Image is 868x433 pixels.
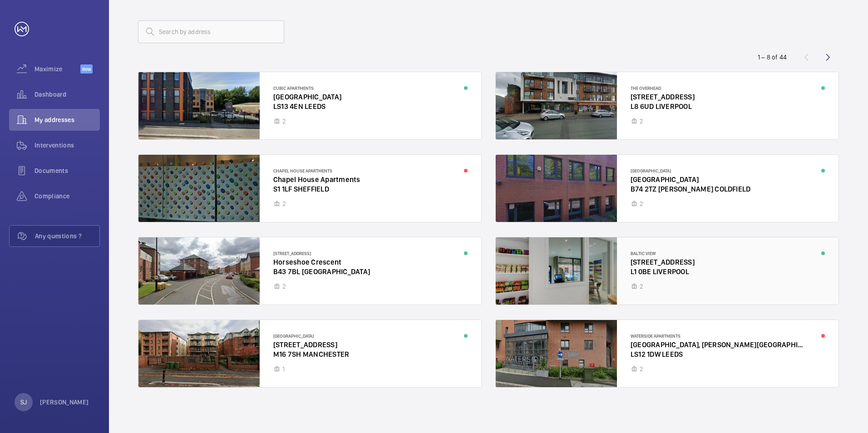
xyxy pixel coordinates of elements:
[35,64,80,74] span: Maximize
[80,64,93,74] span: Beta
[35,166,100,175] span: Documents
[35,115,100,124] span: My addresses
[20,398,27,407] p: SJ
[35,90,100,99] span: Dashboard
[35,192,100,201] span: Compliance
[40,398,89,407] p: [PERSON_NAME]
[758,53,787,62] div: 1 – 8 of 44
[35,141,100,150] span: Interventions
[138,20,284,43] input: Search by address
[35,231,99,241] span: Any questions ?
